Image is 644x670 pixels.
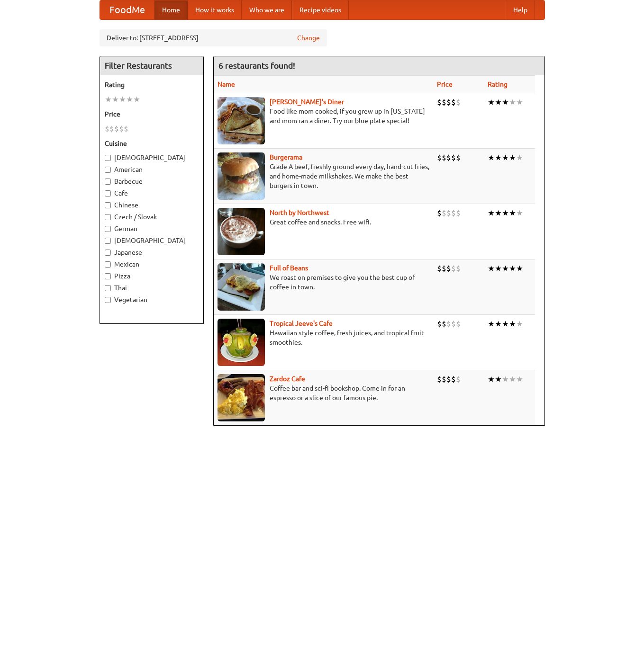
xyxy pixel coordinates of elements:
[451,152,456,163] li: $
[105,177,199,186] label: Barbecue
[456,152,461,163] li: $
[456,374,461,384] li: $
[119,124,124,134] li: $
[100,56,203,75] h4: Filter Restaurants
[105,236,199,245] label: [DEMOGRAPHIC_DATA]
[133,94,140,105] li: ★
[451,374,456,384] li: $
[502,319,509,329] li: ★
[218,217,429,227] p: Great coffee and snacks. Free wifi.
[442,263,446,274] li: $
[488,152,495,163] li: ★
[270,264,308,272] a: Full of Beans
[446,374,451,384] li: $
[105,165,199,174] label: American
[446,263,451,274] li: $
[516,319,523,329] li: ★
[242,0,292,19] a: Who we are
[442,97,446,107] li: $
[488,263,495,274] li: ★
[502,97,509,107] li: ★
[105,250,111,256] input: Japanese
[218,374,265,421] img: zardoz.jpg
[105,214,111,220] input: Czech / Slovak
[516,208,523,218] li: ★
[437,319,442,329] li: $
[488,208,495,218] li: ★
[456,319,461,329] li: $
[154,0,188,19] a: Home
[437,374,442,384] li: $
[495,208,502,218] li: ★
[442,208,446,218] li: $
[437,97,442,107] li: $
[218,162,429,190] p: Grade A beef, freshly ground every day, hand-cut fries, and home-made milkshakes. We make the bes...
[509,208,516,218] li: ★
[105,80,199,89] h5: Rating
[451,263,456,274] li: $
[506,0,535,19] a: Help
[516,152,523,163] li: ★
[105,271,199,281] label: Pizza
[105,94,112,105] li: ★
[495,319,502,329] li: ★
[218,263,265,311] img: beans.jpg
[105,155,111,161] input: [DEMOGRAPHIC_DATA]
[488,374,495,384] li: ★
[105,167,111,173] input: American
[488,80,508,88] a: Rating
[516,97,523,107] li: ★
[105,285,111,291] input: Thai
[446,319,451,329] li: $
[126,94,133,105] li: ★
[495,97,502,107] li: ★
[451,97,456,107] li: $
[218,97,265,144] img: sallys.jpg
[270,153,302,161] b: Burgerama
[105,224,199,233] label: German
[437,80,453,88] a: Price
[105,238,111,244] input: [DEMOGRAPHIC_DATA]
[456,97,461,107] li: $
[105,248,199,257] label: Japanese
[105,153,199,162] label: [DEMOGRAPHIC_DATA]
[124,124,128,134] li: $
[502,208,509,218] li: ★
[446,208,451,218] li: $
[509,319,516,329] li: ★
[218,319,265,366] img: jeeves.jpg
[509,374,516,384] li: ★
[451,208,456,218] li: $
[105,212,199,222] label: Czech / Slovak
[218,107,429,125] p: Food like mom cooked, if you grew up in [US_STATE] and mom ran a diner. Try our blue plate special!
[292,0,349,19] a: Recipe videos
[495,152,502,163] li: ★
[105,259,199,269] label: Mexican
[502,263,509,274] li: ★
[509,263,516,274] li: ★
[509,152,516,163] li: ★
[502,152,509,163] li: ★
[105,261,111,268] input: Mexican
[437,152,442,163] li: $
[109,124,114,134] li: $
[270,209,329,216] b: North by Northwest
[509,97,516,107] li: ★
[119,94,126,105] li: ★
[270,375,305,383] a: Zardoz Cafe
[105,109,199,119] h5: Price
[105,139,199,148] h5: Cuisine
[114,124,119,134] li: $
[502,374,509,384] li: ★
[488,319,495,329] li: ★
[437,263,442,274] li: $
[270,98,344,106] a: [PERSON_NAME]'s Diner
[218,61,295,70] ng-pluralize: 6 restaurants found!
[112,94,119,105] li: ★
[516,374,523,384] li: ★
[218,152,265,200] img: burgerama.jpg
[446,152,451,163] li: $
[442,374,446,384] li: $
[270,320,333,327] a: Tropical Jeeve's Cafe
